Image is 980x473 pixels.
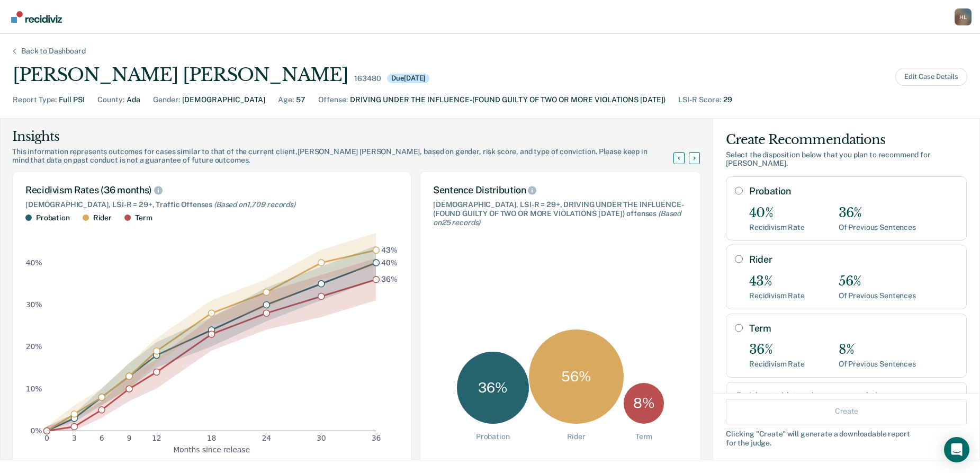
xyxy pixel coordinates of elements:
img: Recidiviz [11,11,62,23]
div: Recidivism Rate [749,291,805,300]
label: Rider [749,254,958,265]
div: LSI-R Score : [678,94,721,105]
text: Months since release [173,445,250,453]
text: 18 [207,434,217,442]
div: Term [135,213,152,222]
div: Sentence Distribution [433,184,688,196]
div: Of Previous Sentences [839,223,916,232]
div: Probation [36,213,70,222]
div: Select the disposition below that you plan to recommend for [PERSON_NAME] . [726,150,967,168]
div: 43% [749,274,805,289]
text: 12 [152,434,161,442]
div: 36% [749,342,805,358]
div: 36 % [457,352,529,424]
text: 40% [381,258,398,266]
div: Clicking " Create " will generate a downloadable report for the judge. [726,429,967,447]
text: 9 [127,434,132,442]
div: 8% [839,342,916,358]
label: Term [749,323,958,334]
div: Insights [12,128,686,145]
text: 20% [26,342,42,351]
div: Rider [567,432,586,441]
g: x-axis tick label [44,434,381,442]
text: 36 [372,434,381,442]
text: 3 [72,434,77,442]
div: 36% [839,206,916,221]
div: Rider [93,213,112,222]
div: Of Previous Sentences [839,291,916,300]
g: y-axis tick label [26,258,42,434]
div: Of Previous Sentences [839,360,916,369]
div: [DEMOGRAPHIC_DATA] [182,94,265,105]
div: Open Intercom Messenger [944,437,969,462]
text: 30% [26,300,42,309]
text: 36% [381,275,398,283]
text: 10% [26,384,42,392]
div: Report Type : [13,94,57,105]
label: I do not wish to make a recommendation [749,391,958,400]
text: 6 [100,434,104,442]
text: 30 [317,434,326,442]
div: Term [635,432,652,441]
div: Ada [127,94,140,105]
div: Recidivism Rate [749,223,805,232]
div: Offense : [318,94,348,105]
div: 57 [296,94,305,105]
div: Due [DATE] [387,74,429,83]
div: Create Recommendations [726,131,967,148]
label: Probation [749,185,958,197]
g: text [381,245,398,283]
div: 56% [839,274,916,289]
div: 40% [749,206,805,221]
span: (Based on 1,709 records ) [214,200,295,209]
div: 29 [723,94,732,105]
span: (Based on 25 records ) [433,209,681,227]
div: Probation [476,432,510,441]
g: x-axis label [173,445,250,453]
div: 8 % [624,383,664,424]
div: [DEMOGRAPHIC_DATA], LSI-R = 29+, Traffic Offenses [25,200,398,209]
div: H L [955,8,972,25]
div: This information represents outcomes for cases similar to that of the current client, [PERSON_NAM... [12,147,686,165]
text: 0 [44,434,49,442]
div: Recidivism Rates (36 months) [25,184,398,196]
div: 56 % [529,329,624,424]
g: area [47,233,376,431]
div: [DEMOGRAPHIC_DATA], LSI-R = 29+, DRIVING UNDER THE INFLUENCE-(FOUND GUILTY OF TWO OR MORE VIOLATI... [433,200,688,227]
div: Back to Dashboard [8,47,98,56]
text: 40% [26,258,42,266]
button: Profile dropdown button [955,8,972,25]
button: Edit Case Details [895,68,967,86]
button: Create [726,398,967,424]
div: County : [97,94,124,105]
div: DRIVING UNDER THE INFLUENCE-(FOUND GUILTY OF TWO OR MORE VIOLATIONS [DATE]) [350,94,666,105]
div: 163480 [354,74,381,83]
div: Age : [278,94,294,105]
div: [PERSON_NAME] [PERSON_NAME] [13,64,348,86]
div: Gender : [153,94,180,105]
text: 43% [381,245,398,254]
text: 0% [31,426,42,435]
text: 24 [262,434,271,442]
div: Full PSI [59,94,85,105]
div: Recidivism Rate [749,360,805,369]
